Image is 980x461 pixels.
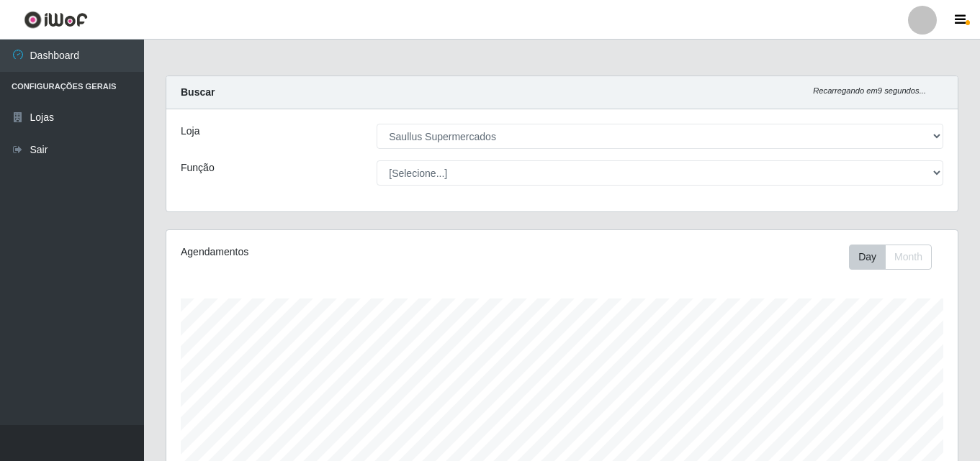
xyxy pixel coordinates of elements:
[849,245,943,270] div: Toolbar with button groups
[813,86,926,95] i: Recarregando em 9 segundos...
[849,245,886,270] button: Day
[181,124,199,139] label: Loja
[181,245,486,260] div: Agendamentos
[24,11,88,29] img: CoreUI Logo
[885,245,932,270] button: Month
[181,160,215,175] label: Função
[849,245,932,270] div: First group
[181,86,215,98] strong: Buscar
